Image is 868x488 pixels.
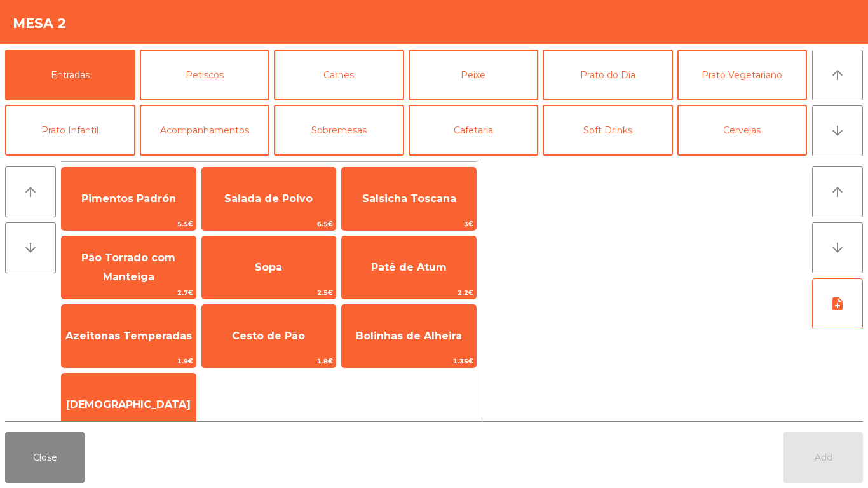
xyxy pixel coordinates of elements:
[409,105,539,156] button: Cafetaria
[13,14,67,33] h4: Mesa 2
[543,105,673,156] button: Soft Drinks
[81,252,175,283] span: Pão Torrado com Manteiga
[812,222,863,273] button: arrow_downward
[23,240,38,255] i: arrow_downward
[255,261,282,273] span: Sopa
[274,105,404,156] button: Sobremesas
[677,50,808,100] button: Prato Vegetariano
[140,50,270,100] button: Petiscos
[65,330,192,342] span: Azeitonas Temperadas
[342,218,476,230] span: 3€
[202,355,336,367] span: 1.8€
[62,355,196,367] span: 1.9€
[23,184,38,200] i: arrow_upward
[274,50,404,100] button: Carnes
[232,330,305,342] span: Cesto de Pão
[202,218,336,230] span: 6.5€
[140,105,270,156] button: Acompanhamentos
[812,50,863,100] button: arrow_upward
[62,218,196,230] span: 5.5€
[543,50,673,100] button: Prato do Dia
[830,123,845,139] i: arrow_downward
[409,50,539,100] button: Peixe
[5,105,135,156] button: Prato Infantil
[5,222,56,273] button: arrow_downward
[812,278,863,329] button: note_add
[677,105,808,156] button: Cervejas
[812,166,863,217] button: arrow_upward
[5,50,135,100] button: Entradas
[812,105,863,156] button: arrow_downward
[371,261,447,273] span: Patê de Atum
[830,67,845,83] i: arrow_upward
[830,240,845,255] i: arrow_downward
[62,287,196,299] span: 2.7€
[224,193,313,205] span: Salada de Polvo
[830,296,845,311] i: note_add
[342,355,476,367] span: 1.35€
[342,287,476,299] span: 2.2€
[5,166,56,217] button: arrow_upward
[362,193,456,205] span: Salsicha Toscana
[66,398,191,410] span: [DEMOGRAPHIC_DATA]
[5,432,85,483] button: Close
[202,287,336,299] span: 2.5€
[830,184,845,200] i: arrow_upward
[356,330,462,342] span: Bolinhas de Alheira
[81,193,176,205] span: Pimentos Padrón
